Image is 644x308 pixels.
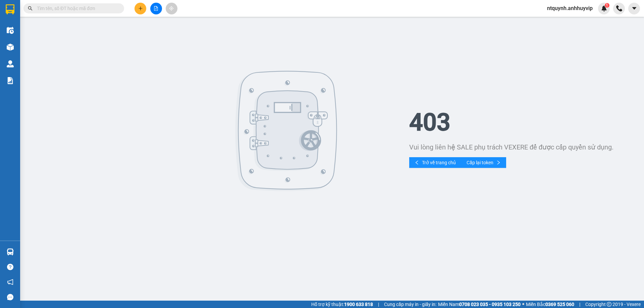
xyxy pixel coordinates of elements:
span: | [378,301,379,308]
button: caret-down [628,3,640,14]
span: search [28,6,33,11]
span: aim [169,6,174,11]
div: Vui lòng liên hệ SALE phụ trách VEXERE để được cấp quyền sử dụng. [409,142,641,152]
img: logo-vxr [6,4,14,14]
span: caret-down [631,5,637,11]
span: Trở về trang chủ [422,159,456,166]
button: Cấp lại tokenright [461,157,506,168]
span: Miền Nam [438,301,521,308]
input: Tìm tên, số ĐT hoặc mã đơn [37,5,116,12]
span: file-add [154,6,158,11]
img: warehouse-icon [7,248,14,255]
img: warehouse-icon [7,27,14,34]
span: ⚪️ [522,303,524,306]
span: left [415,160,419,166]
span: message [7,294,13,300]
button: aim [166,3,177,14]
span: notification [7,279,13,285]
img: solution-icon [7,77,14,84]
strong: 0708 023 035 - 0935 103 250 [459,302,521,307]
button: file-add [150,3,162,14]
span: plus [138,6,143,11]
span: 1 [606,3,608,8]
img: warehouse-icon [7,60,14,67]
span: Cung cấp máy in - giấy in: [384,301,436,308]
span: copyright [607,302,611,307]
span: question-circle [7,264,13,270]
img: phone-icon [616,5,622,11]
img: warehouse-icon [7,44,14,51]
button: leftTrở về trang chủ [409,157,461,168]
span: Hỗ trợ kỹ thuật: [311,301,373,308]
span: right [496,160,501,166]
span: Miền Bắc [526,301,574,308]
span: Cấp lại token [467,159,493,166]
span: ntquynh.anhhuyvip [542,4,598,12]
strong: 0369 525 060 [545,302,574,307]
button: plus [135,3,146,14]
span: | [579,301,580,308]
h1: 403 [409,110,641,134]
img: icon-new-feature [601,5,607,11]
sup: 1 [605,3,609,8]
strong: 1900 633 818 [344,302,373,307]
